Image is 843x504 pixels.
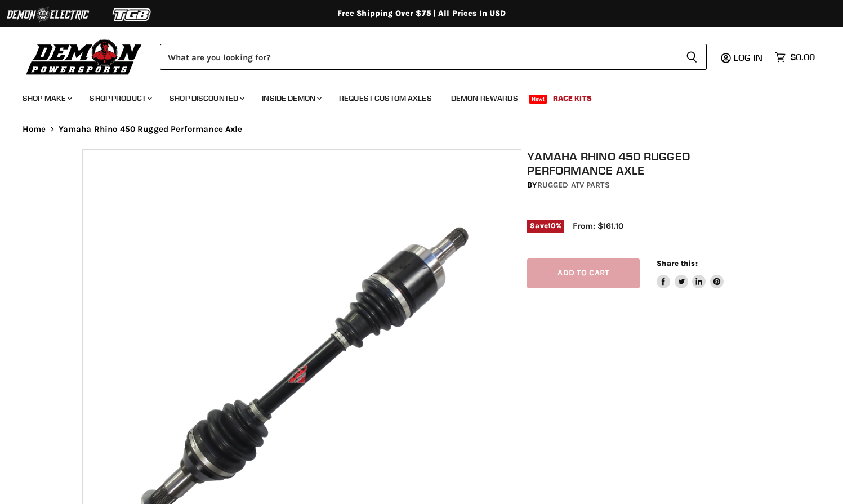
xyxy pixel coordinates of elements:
[14,82,812,110] ul: Main menu
[657,258,724,288] aside: Share this:
[331,87,440,110] a: Request Custom Axles
[6,4,90,25] img: Demon Electric Logo 2
[548,221,556,230] span: 10
[14,87,79,110] a: Shop Make
[527,179,766,191] div: by
[59,124,243,134] span: Yamaha Rhino 450 Rugged Performance Axle
[790,52,815,63] span: $0.00
[769,49,820,65] a: $0.00
[545,87,600,110] a: Race Kits
[527,220,564,232] span: Save %
[23,37,146,77] img: Demon Powersports
[90,4,175,25] img: TGB Logo 2
[160,44,707,70] form: Product
[253,87,328,110] a: Inside Demon
[443,87,527,110] a: Demon Rewards
[529,95,548,104] span: New!
[160,44,677,70] input: Search
[23,124,46,134] a: Home
[729,52,769,63] a: Log in
[573,221,623,231] span: From: $161.10
[537,180,610,190] a: Rugged ATV Parts
[657,259,697,267] span: Share this:
[677,44,707,70] button: Search
[527,149,766,177] h1: Yamaha Rhino 450 Rugged Performance Axle
[81,87,159,110] a: Shop Product
[161,87,251,110] a: Shop Discounted
[734,52,762,63] span: Log in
